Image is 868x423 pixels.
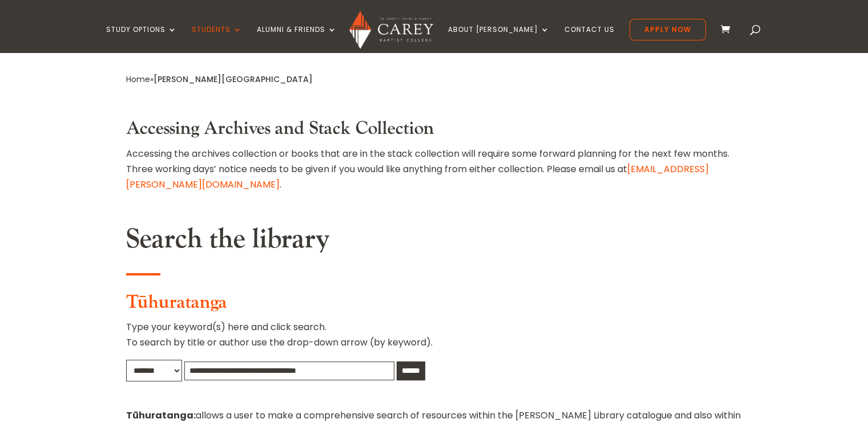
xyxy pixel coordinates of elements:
[126,409,196,422] strong: Tūhuratanga:
[154,74,313,85] span: [PERSON_NAME][GEOGRAPHIC_DATA]
[126,292,742,319] h3: Tūhuratanga
[448,26,550,52] a: About [PERSON_NAME]
[106,26,177,52] a: Study Options
[126,319,742,359] p: Type your keyword(s) here and click search. To search by title or author use the drop-down arrow ...
[349,11,433,49] img: Carey Baptist College
[126,146,742,193] p: Accessing the archives collection or books that are in the stack collection will require some for...
[629,19,706,40] a: Apply Now
[126,74,313,85] span: »
[564,26,615,52] a: Contact Us
[192,26,242,52] a: Students
[126,223,742,262] h2: Search the library
[126,118,742,145] h3: Accessing Archives and Stack Collection
[126,74,150,85] a: Home
[257,26,337,52] a: Alumni & Friends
